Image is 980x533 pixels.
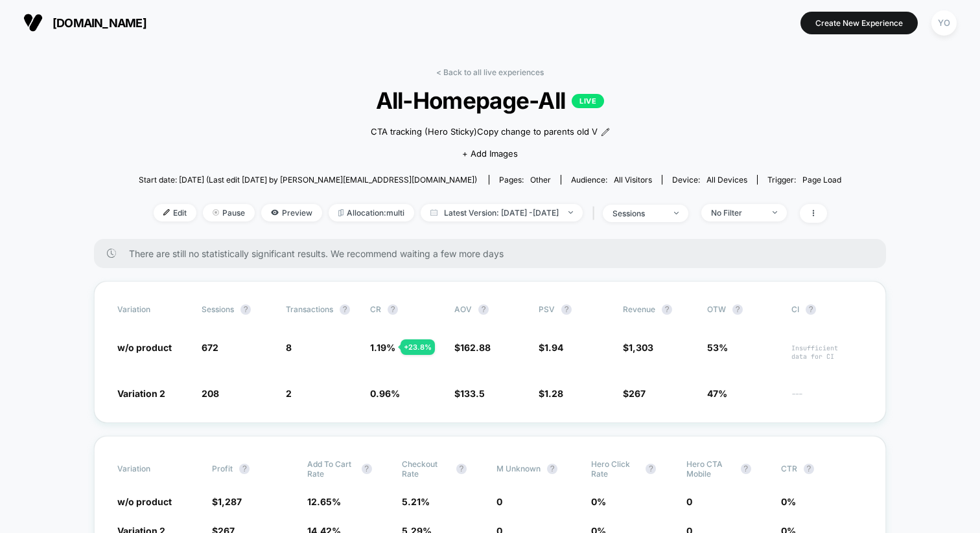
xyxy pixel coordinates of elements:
[478,304,489,315] button: ?
[791,390,863,400] span: ---
[52,16,146,30] span: [DOMAIN_NAME]
[530,175,551,185] span: other
[496,496,502,507] span: 0
[371,126,598,139] span: CTA tracking (Hero Sticky)Copy change to parents old V
[589,204,603,223] span: |
[767,175,841,185] div: Trigger:
[707,388,727,399] span: 47%
[732,304,743,315] button: ?
[707,342,728,353] span: 53%
[154,204,196,221] span: Edit
[203,204,255,221] span: Pause
[707,304,778,315] span: OTW
[706,175,747,185] span: all devices
[568,211,573,214] img: end
[662,304,672,315] button: ?
[239,464,250,474] button: ?
[117,342,172,353] span: w/o product
[539,304,555,314] span: PSV
[139,175,477,185] span: Start date: [DATE] (Last edit [DATE] by [PERSON_NAME][EMAIL_ADDRESS][DOMAIN_NAME])
[436,67,544,77] a: < Back to all live experiences
[544,342,563,353] span: 1.94
[370,342,395,353] span: 1.19 %
[307,496,341,507] span: 12.65 %
[174,87,806,114] span: All-Homepage-All
[286,304,333,314] span: Transactions
[686,496,692,507] span: 0
[462,148,518,159] span: + Add Images
[454,342,491,353] span: $
[544,388,563,399] span: 1.28
[202,304,234,314] span: Sessions
[791,304,863,315] span: CI
[561,304,572,315] button: ?
[307,459,355,479] span: Add To Cart Rate
[773,211,777,214] img: end
[711,208,763,218] div: No Filter
[460,388,485,399] span: 133.5
[927,10,961,36] button: YO
[674,212,679,214] img: end
[539,342,563,353] span: $
[623,342,653,353] span: $
[370,304,381,314] span: CR
[202,388,219,399] span: 208
[163,209,170,216] img: edit
[430,209,437,216] img: calendar
[117,388,165,399] span: Variation 2
[286,388,292,399] span: 2
[202,342,218,353] span: 672
[686,459,734,479] span: Hero CTA mobile
[623,388,646,399] span: $
[454,304,472,314] span: AOV
[571,175,652,185] div: Audience:
[591,496,606,507] span: 0 %
[629,342,653,353] span: 1,303
[804,464,814,474] button: ?
[340,304,350,315] button: ?
[23,13,43,32] img: Visually logo
[623,304,655,314] span: Revenue
[362,464,372,474] button: ?
[614,175,652,185] span: All Visitors
[402,459,450,479] span: Checkout Rate
[402,496,430,507] span: 5.21 %
[329,204,414,221] span: Allocation: multi
[806,304,816,315] button: ?
[117,304,189,315] span: Variation
[781,464,797,473] span: CTR
[460,342,491,353] span: 162.88
[117,459,189,479] span: Variation
[388,304,398,315] button: ?
[572,94,604,108] p: LIVE
[931,10,957,36] div: YO
[240,304,251,315] button: ?
[646,464,656,474] button: ?
[591,459,639,479] span: Hero click rate
[629,388,646,399] span: 267
[539,388,563,399] span: $
[213,209,219,216] img: end
[370,388,400,399] span: 0.96 %
[456,464,467,474] button: ?
[662,175,757,185] span: Device:
[800,12,918,34] button: Create New Experience
[421,204,583,221] span: Latest Version: [DATE] - [DATE]
[791,344,863,361] span: Insufficient data for CI
[286,342,292,353] span: 8
[19,12,150,33] button: [DOMAIN_NAME]
[401,339,435,355] div: + 23.8 %
[338,209,344,216] img: rebalance
[212,496,242,507] span: $
[802,175,841,185] span: Page Load
[218,496,242,507] span: 1,287
[612,209,664,218] div: sessions
[547,464,557,474] button: ?
[499,175,551,185] div: Pages:
[261,204,322,221] span: Preview
[117,496,172,507] span: w/o product
[496,464,541,473] span: M Unknown
[454,388,485,399] span: $
[741,464,751,474] button: ?
[129,248,860,259] span: There are still no statistically significant results. We recommend waiting a few more days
